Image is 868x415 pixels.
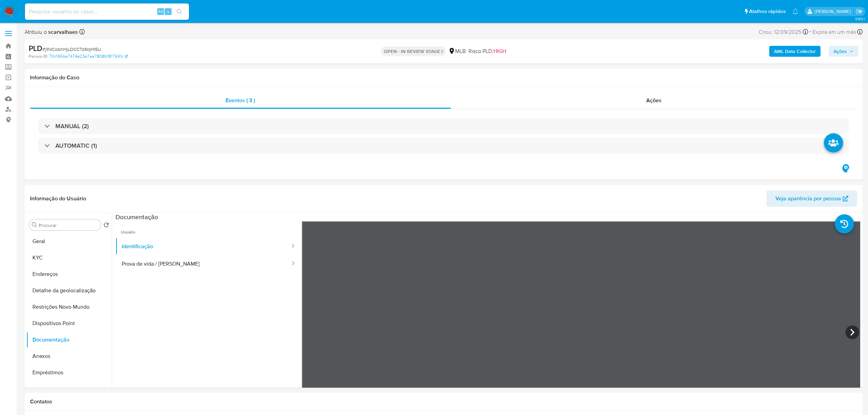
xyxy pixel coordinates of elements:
[29,43,42,54] b: PLD
[30,74,857,81] h1: Informação do Caso
[30,195,86,202] h1: Informação do Usuário
[813,28,856,36] span: Expira em um mês
[26,266,112,282] button: Endereços
[42,46,101,53] span: # j1NICobhHjLOCCTz6IrjHI5U
[759,27,808,37] div: Criou: 12/09/2025
[856,8,863,15] a: Sair
[792,9,798,14] a: Notificações
[29,53,48,59] b: Person ID
[381,46,446,56] p: OPEN - IN REVIEW STAGE I
[26,364,112,381] button: Empréstimos
[55,142,97,149] h3: AUTOMATIC (1)
[49,53,128,59] a: 70c195ba7474e23a7aa780861817591c
[172,7,186,16] button: search-icon
[55,122,89,130] h3: MANUAL (2)
[26,299,112,315] button: Restrições Novo Mundo
[833,46,847,57] span: Ações
[32,222,37,228] button: Procurar
[26,233,112,250] button: Geral
[26,250,112,266] button: KYC
[810,27,811,37] span: -
[26,348,112,364] button: Anexos
[646,96,662,104] span: Ações
[104,222,109,230] button: Retornar ao pedido padrão
[39,222,98,228] input: Procurar
[26,381,112,397] button: Adiantamentos de Dinheiro
[774,46,816,57] b: AML Data Collector
[158,8,163,15] span: Alt
[829,46,858,57] button: Ações
[26,282,112,299] button: Detalhe da geolocalização
[815,8,853,15] p: sara.carvalhaes@mercadopago.com.br
[167,8,169,15] span: s
[749,8,786,15] span: Atalhos rápidos
[226,96,255,104] span: Eventos ( 3 )
[26,315,112,332] button: Dispositivos Point
[30,398,857,405] h1: Contatos
[25,28,78,36] span: Atribuiu o
[25,7,189,16] input: Pesquise usuários ou casos...
[448,48,466,55] div: MLB
[775,190,841,207] span: Veja aparência por pessoa
[38,138,849,153] div: AUTOMATIC (1)
[493,47,506,55] span: HIGH
[47,28,78,36] b: scarvalhaes
[26,332,112,348] button: Documentação
[38,118,849,134] div: MANUAL (2)
[469,48,506,55] span: Risco PLD:
[769,46,820,57] button: AML Data Collector
[767,190,857,207] button: Veja aparência por pessoa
